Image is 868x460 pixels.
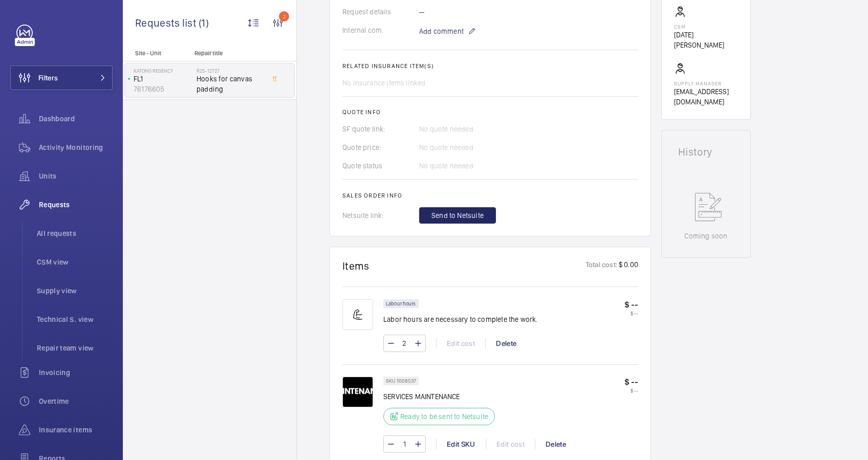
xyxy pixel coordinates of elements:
p: $ -- [624,377,638,387]
div: Edit SKU [436,439,486,449]
img: muscle-sm.svg [342,299,373,330]
button: Filters [10,65,113,90]
p: CSM [674,24,738,30]
p: Coming soon [684,231,727,241]
span: CSM view [37,257,113,267]
span: Send to Netsuite [431,210,484,221]
h2: Sales order info [342,192,638,199]
h1: History [678,147,734,157]
span: Insurance items [39,425,113,435]
span: Overtime [39,396,113,406]
span: Supply view [37,286,113,296]
span: Filters [38,73,58,83]
span: Repair team view [37,343,113,353]
p: $ -- [624,299,638,310]
span: Add comment [419,26,464,36]
p: $ -- [624,387,638,393]
p: Ready to be sent to Netsuite [400,411,488,422]
p: $ -- [624,310,638,316]
span: Units [39,171,113,181]
button: Send to Netsuite [419,207,496,224]
span: Hooks for canvas padding [197,74,264,94]
p: Supply manager [674,80,738,86]
p: SKU 1008537 [386,379,416,383]
h2: Quote info [342,108,638,116]
span: Dashboard [39,114,113,124]
div: Delete [485,338,527,348]
span: Requests list [135,16,199,29]
h2: R25-12727 [197,68,264,74]
p: Repair title [194,50,262,57]
p: Site - Unit [123,50,190,57]
p: SERVICES MAINTENANCE [383,391,501,402]
img: Km33JILPo7XhB1uRwyyWT09Ug4rK46SSHHPdKXWmjl7lqZFy.png [342,377,373,407]
h1: Items [342,259,370,272]
p: [EMAIL_ADDRESS][DOMAIN_NAME] [674,86,738,107]
div: Delete [535,439,576,449]
p: Labour hours [386,302,416,305]
p: FL1 [134,74,192,84]
p: [DATE][PERSON_NAME] [674,30,738,50]
span: Invoicing [39,367,113,378]
span: All requests [37,228,113,238]
p: Total cost: [585,259,618,272]
span: Technical S. view [37,314,113,324]
p: $ 0.00 [618,259,638,272]
p: Katong Regency [134,68,192,74]
span: Requests [39,200,113,210]
span: Activity Monitoring [39,142,113,152]
h2: Related insurance item(s) [342,62,638,70]
p: 76176605 [134,84,192,94]
p: Labor hours are necessary to complete the work. [383,314,538,324]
